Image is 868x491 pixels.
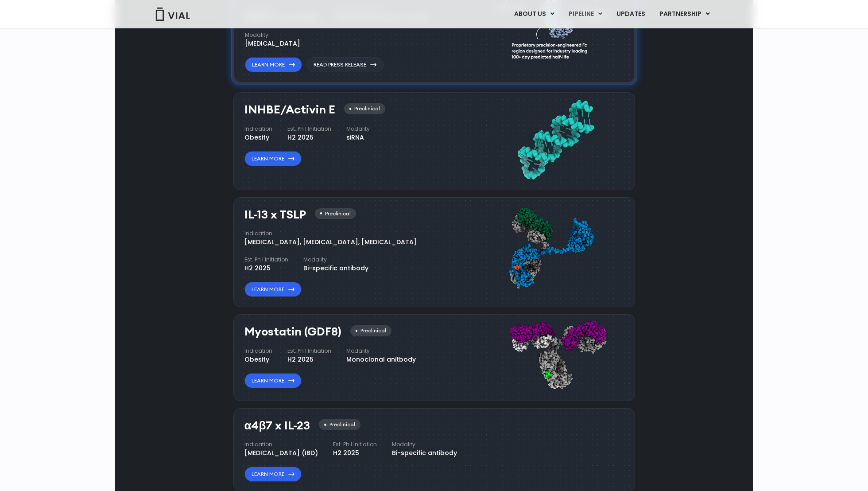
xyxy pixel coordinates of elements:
a: Learn More [244,373,302,388]
h3: INHBE/Activin E [244,103,335,116]
a: Learn More [244,151,302,166]
h4: Indication [244,125,272,133]
a: UPDATES [609,7,652,22]
h4: Modality [346,347,416,355]
a: PARTNERSHIPMenu Toggle [652,7,717,22]
h4: Modality [346,125,370,133]
h4: Est. Ph I Initiation [244,256,288,264]
div: Bi-specific antibody [303,264,368,273]
div: [MEDICAL_DATA] [245,39,300,48]
div: Preclinical [319,419,360,430]
div: Obesity [244,133,272,142]
img: Vial Logo [155,8,190,21]
a: Read Press Release [306,57,384,72]
div: Preclinical [350,325,391,336]
div: Monoclonal anitbody [346,355,416,364]
h4: Est. Ph I Initiation [333,440,377,448]
h4: Modality [245,31,300,39]
h4: Modality [303,256,368,264]
div: H2 2025 [287,355,331,364]
div: Bi-specific antibody [392,448,457,458]
div: H2 2025 [333,448,377,458]
a: ABOUT USMenu Toggle [507,7,561,22]
a: Learn More [245,57,302,72]
div: Preclinical [344,103,385,114]
a: PIPELINEMenu Toggle [562,7,609,22]
h4: Est. Ph I Initiation [287,125,331,133]
a: Learn More [244,282,302,297]
div: Preclinical [315,208,356,219]
h3: IL-13 x TSLP [244,208,306,221]
h4: Indication [244,230,417,238]
div: H2 2025 [244,264,288,273]
h3: Myostatin (GDF8) [244,325,341,338]
div: H2 2025 [287,133,331,142]
div: [MEDICAL_DATA], [MEDICAL_DATA], [MEDICAL_DATA] [244,238,417,247]
a: Learn More [244,467,302,482]
h4: Indication [244,440,318,448]
h4: Indication [244,347,272,355]
h4: Est. Ph I Initiation [287,347,331,355]
h4: Modality [392,440,457,448]
div: Obesity [244,355,272,364]
h3: α4β7 x IL-23 [244,419,310,432]
div: siRNA [346,133,370,142]
div: [MEDICAL_DATA] (IBD) [244,448,318,458]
